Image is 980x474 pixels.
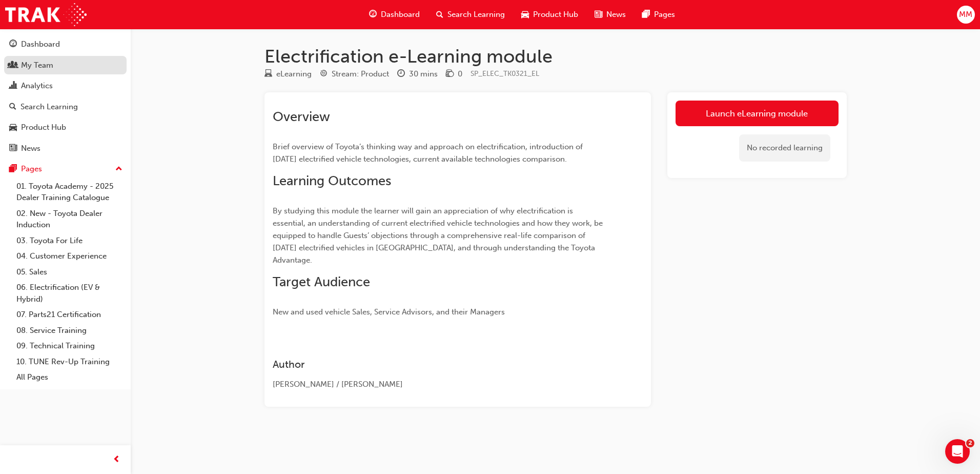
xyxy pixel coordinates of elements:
[409,68,438,80] div: 30 mins
[21,122,66,133] div: Product Hub
[12,206,127,233] a: 02. New - Toyota Dealer Induction
[9,61,17,70] span: people-icon
[381,9,420,21] span: Dashboard
[273,379,606,390] div: [PERSON_NAME] / [PERSON_NAME]
[428,4,513,25] a: search-iconSearch Learning
[12,264,127,280] a: 05. Sales
[9,144,17,153] span: news-icon
[4,33,127,160] button: DashboardMy TeamAnalyticsSearch LearningProduct HubNews
[606,9,626,21] span: News
[320,70,328,79] span: target-icon
[21,163,42,175] div: Pages
[957,6,975,24] button: MM
[458,68,462,80] div: 0
[9,40,17,49] span: guage-icon
[447,9,505,21] span: Search Learning
[361,4,428,25] a: guage-iconDashboard
[21,143,40,154] div: News
[9,165,17,174] span: pages-icon
[397,70,405,79] span: clock-icon
[273,206,605,265] span: By studying this module the learner will gain an appreciation of why electrification is essential...
[4,35,127,54] a: Dashboard
[273,359,606,370] h3: Author
[397,68,438,81] div: Duration
[115,163,122,176] span: up-icon
[12,369,127,385] a: All Pages
[9,123,17,132] span: car-icon
[586,4,634,25] a: news-iconNews
[471,69,539,78] span: Learning resource code
[273,307,505,317] span: New and used vehicle Sales, Service Advisors, and their Managers
[595,8,602,21] span: news-icon
[332,68,389,80] div: Stream: Product
[273,274,370,290] span: Target Audience
[21,101,78,113] div: Search Learning
[4,97,127,116] a: Search Learning
[273,109,330,125] span: Overview
[676,101,839,126] a: Launch eLearning module
[533,9,578,21] span: Product Hub
[4,76,127,95] a: Analytics
[264,70,272,79] span: learningResourceType_ELEARNING-icon
[21,80,53,92] div: Analytics
[959,9,972,21] span: MM
[739,134,830,162] div: No recorded learning
[12,248,127,264] a: 04. Customer Experience
[521,8,529,21] span: car-icon
[9,103,16,112] span: search-icon
[945,439,970,464] iframe: Intercom live chat
[446,70,454,79] span: money-icon
[5,3,87,26] img: Trak
[4,160,127,179] button: Pages
[12,179,127,206] a: 01. Toyota Academy - 2025 Dealer Training Catalogue
[21,38,60,50] div: Dashboard
[436,8,443,21] span: search-icon
[654,9,675,21] span: Pages
[12,233,127,249] a: 03. Toyota For Life
[113,453,120,466] span: prev-icon
[12,338,127,354] a: 09. Technical Training
[320,68,389,81] div: Stream
[264,45,847,68] h1: Electrification e-Learning module
[12,354,127,370] a: 10. TUNE Rev-Up Training
[273,173,391,189] span: Learning Outcomes
[276,68,312,80] div: eLearning
[12,323,127,339] a: 08. Service Training
[273,142,585,164] span: Brief overview of Toyota’s thinking way and approach on electrification, introduction of [DATE] e...
[4,139,127,158] a: News
[446,68,462,81] div: Price
[642,8,650,21] span: pages-icon
[513,4,586,25] a: car-iconProduct Hub
[634,4,683,25] a: pages-iconPages
[4,118,127,137] a: Product Hub
[966,439,974,447] span: 2
[12,307,127,323] a: 07. Parts21 Certification
[264,68,312,81] div: Type
[21,60,53,71] div: My Team
[369,8,377,21] span: guage-icon
[9,82,17,91] span: chart-icon
[4,56,127,75] a: My Team
[12,280,127,307] a: 06. Electrification (EV & Hybrid)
